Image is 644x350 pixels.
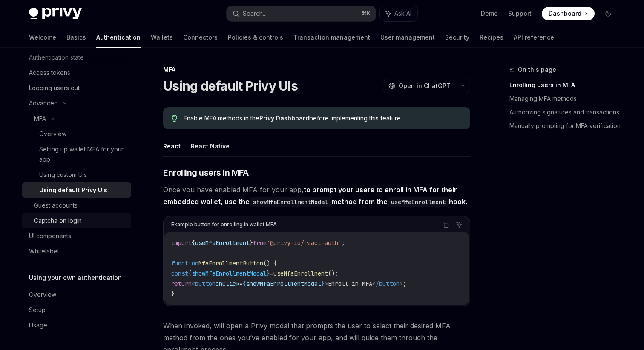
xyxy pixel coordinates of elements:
svg: Tip [172,115,178,122]
a: Support [508,9,532,18]
a: Authorizing signatures and transactions [509,105,622,119]
a: Authentication [96,27,141,48]
button: React Native [191,136,230,156]
span: } [267,270,270,277]
a: Enrolling users in MFA [509,78,622,92]
a: Overview [22,126,131,142]
h1: Using default Privy UIs [163,78,298,94]
div: Whitelabel [29,246,59,256]
span: > [325,280,328,287]
span: return [171,280,192,287]
span: showMfaEnrollmentModal [246,280,321,287]
span: Dashboard [549,9,581,18]
span: button [379,280,400,287]
span: > [400,280,403,287]
button: Copy the contents from the code block [440,219,451,230]
button: React [163,136,181,156]
a: Connectors [183,27,218,48]
span: from [253,239,267,247]
a: Captcha on login [22,213,131,228]
span: </ [372,280,379,287]
span: { [188,270,192,277]
button: Open in ChatGPT [383,79,456,93]
span: ; [342,239,345,247]
span: import [171,239,192,247]
div: Advanced [29,98,58,108]
span: Enrolling users in MFA [163,167,248,179]
span: Ask AI [394,9,411,18]
a: Manually prompting for MFA verification [509,119,622,133]
span: function [171,259,198,267]
div: Setting up wallet MFA for your app [39,144,126,165]
span: On this page [518,65,556,75]
div: Logging users out [29,83,80,93]
span: const [171,270,188,277]
a: Privy Dashboard [259,114,309,122]
a: User management [380,27,435,48]
code: useMfaEnrollment [388,197,449,207]
div: Overview [39,129,66,139]
div: Search... [243,9,267,19]
div: Using default Privy UIs [39,185,107,195]
a: Welcome [29,27,56,48]
code: showMfaEnrollmentModal [250,197,331,207]
a: Transaction management [293,27,370,48]
div: Overview [29,290,56,300]
a: Usage [22,318,131,333]
span: = [270,270,273,277]
div: UI components [29,231,71,241]
button: Search...⌘K [227,6,376,21]
span: '@privy-io/react-auth' [267,239,342,247]
span: } [321,280,325,287]
a: Using custom UIs [22,167,131,182]
span: Enroll in MFA [328,280,372,287]
a: Access tokens [22,65,131,80]
a: Guest accounts [22,198,131,213]
a: Dashboard [542,7,595,20]
a: Policies & controls [228,27,283,48]
div: Guest accounts [34,200,78,211]
div: Access tokens [29,68,70,78]
span: = [239,280,243,287]
a: Managing MFA methods [509,92,622,105]
a: Overview [22,287,131,302]
span: useMfaEnrollment [273,270,328,277]
a: Setup [22,302,131,318]
img: dark logo [29,8,82,20]
button: Ask AI [380,6,417,21]
a: API reference [514,27,554,48]
a: Logging users out [22,80,131,96]
a: Setting up wallet MFA for your app [22,142,131,167]
strong: to prompt your users to enroll in MFA for their embedded wallet, use the method from the hook. [163,185,467,206]
span: Enable MFA methods in the before implementing this feature. [184,114,462,122]
a: Wallets [151,27,173,48]
a: Using default Privy UIs [22,182,131,198]
span: } [250,239,253,247]
a: Whitelabel [22,244,131,259]
button: Ask AI [454,219,465,230]
span: ⌘ K [362,10,371,17]
div: Setup [29,305,46,315]
span: button [195,280,216,287]
a: UI components [22,228,131,244]
div: Example button for enrolling in wallet MFA [171,219,277,230]
div: Usage [29,320,47,330]
div: MFA [34,114,46,124]
span: Open in ChatGPT [399,82,451,90]
div: Captcha on login [34,216,82,226]
a: Demo [481,9,498,18]
span: MfaEnrollmentButton [198,259,263,267]
span: } [171,290,175,298]
h5: Using your own authentication [29,273,122,283]
span: ; [403,280,406,287]
a: Basics [66,27,86,48]
div: Using custom UIs [39,170,87,180]
div: MFA [163,65,470,74]
span: { [192,239,195,247]
span: useMfaEnrollment [195,239,250,247]
a: Recipes [480,27,503,48]
a: Security [445,27,469,48]
span: Once you have enabled MFA for your app, [163,184,470,208]
span: () { [263,259,277,267]
span: < [192,280,195,287]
